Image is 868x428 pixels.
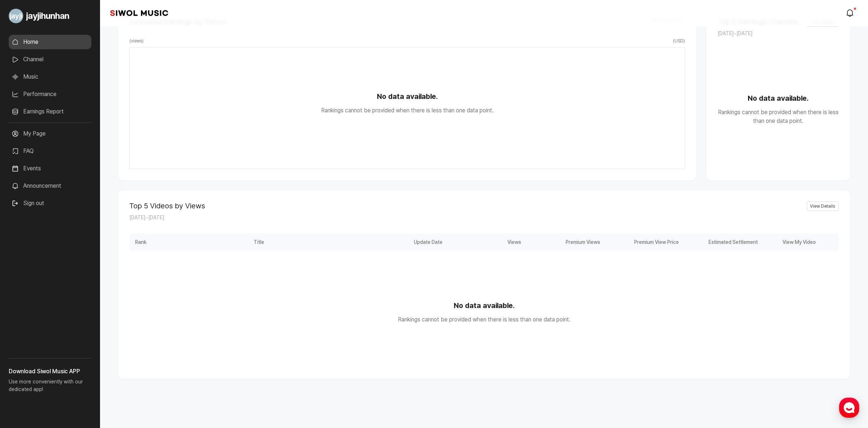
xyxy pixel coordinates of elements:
[129,233,152,251] div: Rank
[129,201,205,210] h2: Top 5 Videos by Views
[129,233,839,367] div: performance
[2,230,48,248] a: Home
[681,233,760,251] div: Estimated Settlement
[9,161,91,176] a: Events
[129,38,144,44] span: ( views )
[9,35,91,49] a: Home
[130,106,685,115] p: Rankings cannot be provided when there is less than one data point.
[9,144,91,158] a: FAQ
[94,230,139,248] a: Settings
[673,38,685,44] span: ( USD )
[9,104,91,119] a: Earnings Report
[9,87,91,101] a: Performance
[152,233,366,251] div: Title
[9,179,91,193] a: Announcement
[602,233,681,251] div: Premium View Price
[523,233,602,251] div: Premium Views
[718,108,839,125] p: Rankings cannot be provided when there is less than one data point.
[718,30,752,36] span: [DATE] ~ [DATE]
[760,233,839,251] div: View My Video
[366,233,444,251] div: Update Date
[9,70,91,84] a: Music
[445,233,523,251] div: Views
[129,300,839,311] strong: No data available.
[129,215,164,220] span: [DATE] ~ [DATE]
[107,241,125,246] span: Settings
[9,6,91,26] a: Go to My Profile
[9,367,91,376] h3: Download Siwol Music APP
[9,52,91,67] a: Channel
[48,230,94,248] a: Messages
[18,241,31,246] span: Home
[843,6,858,20] a: modal.notifications
[9,126,91,141] a: My Page
[807,201,839,211] a: View Details
[9,376,91,399] p: Use more conveniently with our dedicated app!
[130,91,685,102] strong: No data available.
[129,315,839,324] p: Rankings cannot be provided when there is less than one data point.
[26,9,69,22] span: jayjihunhan
[9,196,47,211] button: Sign out
[60,241,82,247] span: Messages
[718,93,839,104] strong: No data available.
